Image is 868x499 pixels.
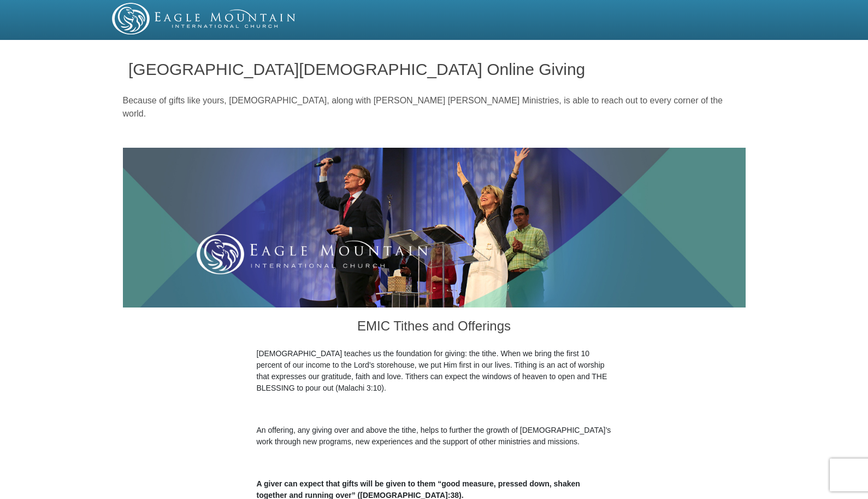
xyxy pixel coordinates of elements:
p: [DEMOGRAPHIC_DATA] teaches us the foundation for giving: the tithe. When we bring the first 10 pe... [257,348,612,394]
img: EMIC [112,3,297,34]
h1: [GEOGRAPHIC_DATA][DEMOGRAPHIC_DATA] Online Giving [128,60,740,78]
p: Because of gifts like yours, [DEMOGRAPHIC_DATA], along with [PERSON_NAME] [PERSON_NAME] Ministrie... [123,94,746,120]
p: An offering, any giving over and above the tithe, helps to further the growth of [DEMOGRAPHIC_DAT... [257,425,612,448]
h3: EMIC Tithes and Offerings [257,307,612,348]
